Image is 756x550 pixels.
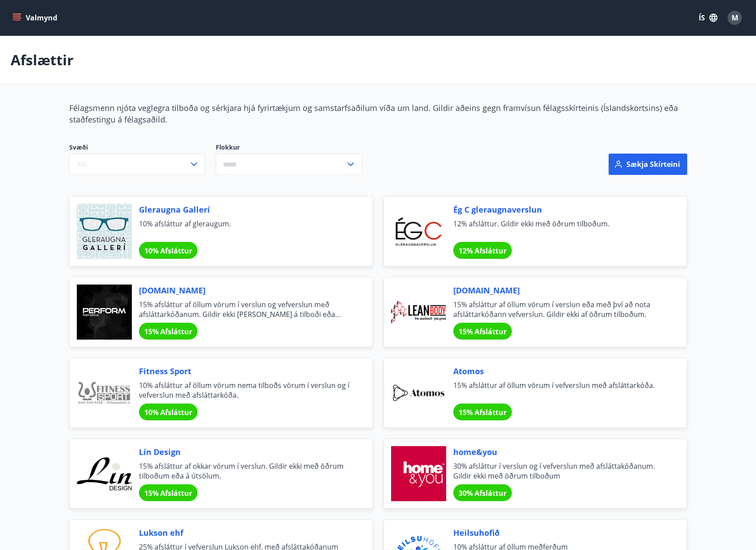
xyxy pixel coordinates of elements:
span: Fitness Sport [139,365,351,377]
span: 15% Afsláttur [144,327,192,336]
span: Lín Design [139,446,351,458]
span: Heilsuhofið [453,527,665,538]
span: 15% Afsláttur [459,408,507,417]
span: Lukson ehf [139,527,351,538]
span: [DOMAIN_NAME] [453,285,665,296]
span: 15% afsláttur af öllum vörum í verslun og vefverslun með afsláttarkóðanum. Gildir ekki [PERSON_NA... [139,300,351,319]
span: 15% afsláttur af öllum vörum í vefverslun með afsláttarkóða. [453,380,665,400]
span: 15% afsláttur af öllum vörum í verslun eða með því að nota afsláttarkóðann vefverslun. Gildir ekk... [453,300,665,319]
span: Atomos [453,365,665,377]
span: 10% Afsláttur [144,246,192,256]
span: Félagsmenn njóta veglegra tilboða og sérkjara hjá fyrirtækjum og samstarfsaðilum víða um land. Gi... [69,103,678,125]
button: M [724,7,745,28]
span: 10% Afsláttur [144,408,192,417]
span: 12% Afsláttur [459,246,507,256]
button: Allt [69,154,205,175]
span: 30% Afsláttur [459,488,507,498]
span: 15% Afsláttur [144,488,192,498]
span: 30% afsláttur í verslun og í vefverslun með afsláttakóðanum. Gildir ekki með öðrum tilboðum [453,461,665,481]
button: Sækja skírteini [609,154,687,175]
span: Ég C gleraugnaverslun [453,204,665,215]
span: 15% afsláttur af okkar vörum í verslun. Gildir ekki með öðrum tilboðum eða á útsölum. [139,461,351,481]
span: 10% afsláttur af öllum vörum nema tilboðs vörum í verslun og í vefverslun með afsláttarkóða. [139,380,351,400]
span: 10% afsláttur af gleraugum. [139,219,351,238]
span: Svæði [69,143,205,154]
button: ÍS [694,10,722,26]
span: 15% Afsláttur [459,327,507,336]
span: Gleraugna Gallerí [139,204,351,215]
span: [DOMAIN_NAME] [139,285,351,296]
label: Flokkur [216,143,362,152]
span: 12% afsláttur. Gildir ekki með öðrum tilboðum. [453,219,665,238]
button: menu [11,10,61,26]
span: Allt [77,159,87,169]
span: home&you [453,446,665,458]
p: Afslættir [11,50,74,70]
span: M [732,13,738,23]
